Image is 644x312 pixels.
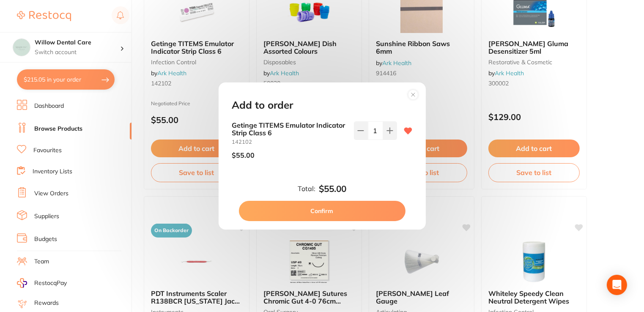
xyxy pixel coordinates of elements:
[232,139,347,145] small: 142102
[239,201,406,221] button: Confirm
[607,275,627,295] div: Open Intercom Messenger
[232,99,293,111] h2: Add to order
[232,121,347,137] b: Getinge TITEMS Emulator Indicator Strip Class 6
[232,151,255,159] p: $55.00
[319,184,346,194] b: $55.00
[298,185,315,192] label: Total:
